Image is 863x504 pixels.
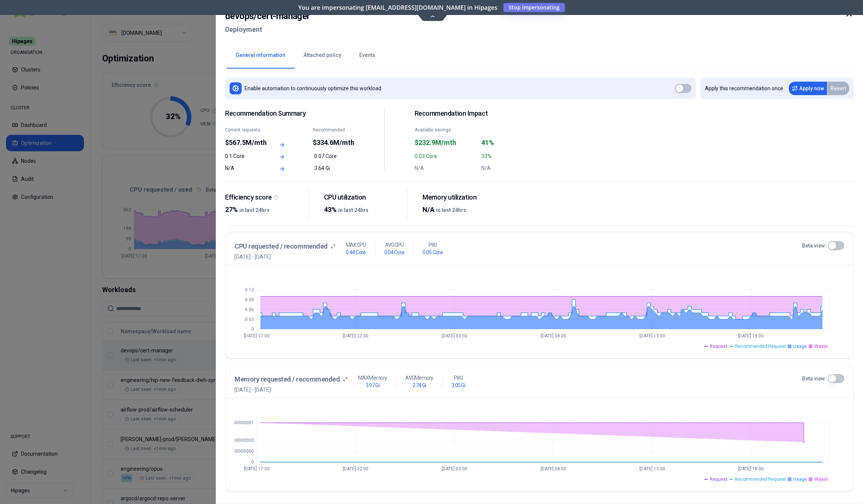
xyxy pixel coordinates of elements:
label: Beta view: [802,242,826,249]
div: 43% [324,204,402,215]
div: N/A [423,204,500,215]
h1: 0.05 Core [423,249,443,256]
div: $232.9M/mth [415,137,477,148]
tspan: 0.03 [245,317,254,322]
span: Waste [814,476,828,482]
div: Efficiency score [225,193,303,202]
h1: 0.44 Core [346,249,366,256]
h3: Memory requested / recommended [234,374,340,385]
span: Waste [814,343,828,349]
span: Recommended Request [735,343,786,349]
span: [DATE] - [DATE] [234,253,335,261]
p: Apply this recommendation once. [705,85,784,92]
div: 41% [481,137,543,148]
tspan: [DATE] 22:00 [343,466,369,471]
tspan: 0.12 [245,287,254,292]
tspan: [DATE] 03:00 [442,333,467,338]
p: MAX Memory [358,374,387,382]
h1: 3.97 Gi [366,382,379,389]
h1: 0.04 Core [384,249,405,256]
h1: 2.74 Gi [412,382,426,389]
span: in last 24hrs [338,207,369,213]
h2: Recommendation Impact [415,109,544,118]
button: Apply now [789,82,827,95]
span: Request [710,476,727,482]
p: P80 [454,374,463,382]
tspan: [DATE] 17:00 [244,466,270,471]
tspan: [DATE] 03:00 [442,466,467,471]
tspan: 0 [251,327,254,332]
span: Request [710,343,727,349]
tspan: [DATE] 18:00 [738,333,764,338]
div: 3.64 Gi [314,164,354,172]
tspan: [DATE] 18:00 [738,466,764,471]
label: Beta view: [802,375,826,382]
div: Current requests [225,127,267,133]
tspan: [DATE] 13:00 [639,466,665,471]
tspan: [DATE] 22:00 [343,333,369,338]
span: in last 24hrs [239,207,270,213]
tspan: [DATE] 08:00 [540,466,566,471]
span: in last 24hrs [436,207,466,213]
div: 27% [225,204,303,215]
tspan: 0.09 [245,297,254,303]
div: N/A [415,164,477,172]
div: 0.1 Core [225,152,265,160]
div: $334.6M/mth [313,137,354,148]
tspan: [DATE] 08:00 [540,333,566,338]
span: Recommended Request [735,476,786,482]
p: P80 [429,241,437,249]
div: 0.07 Core [314,152,354,160]
div: 0.03 Core [415,152,477,160]
h1: 3.05 Gi [451,382,465,389]
div: Memory utilization [423,193,500,202]
tspan: 0 [251,459,254,465]
div: N/A [481,164,543,172]
button: Events [350,42,384,69]
p: MAX CPU [346,241,366,249]
span: Usage [793,343,807,349]
p: Enable automation to continuously optimize this workload. [245,85,382,92]
button: General information [227,42,294,69]
span: [DATE] - [DATE] [234,386,348,394]
div: Recommended [313,127,354,133]
tspan: 1800000001 [228,420,254,425]
div: 33% [481,152,543,160]
tspan: 500000000 [230,449,254,454]
div: N/A [225,164,265,172]
p: AVG CPU [385,241,404,249]
div: CPU utilization [324,193,402,202]
p: AVG Memory [405,374,433,382]
tspan: [DATE] 17:00 [244,333,270,338]
h3: CPU requested / recommended [234,241,328,252]
div: Available savings [415,127,477,133]
span: Usage [793,476,807,482]
div: $567.5M/mth [225,137,267,148]
button: Attached policy [294,42,350,69]
tspan: 1000000000 [228,438,254,443]
h2: Deployment [225,23,310,36]
h2: devops / cert-manager [225,9,310,23]
span: Recommendation Summary [225,109,354,118]
tspan: 0.06 [245,307,254,312]
tspan: [DATE] 13:00 [639,333,665,338]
